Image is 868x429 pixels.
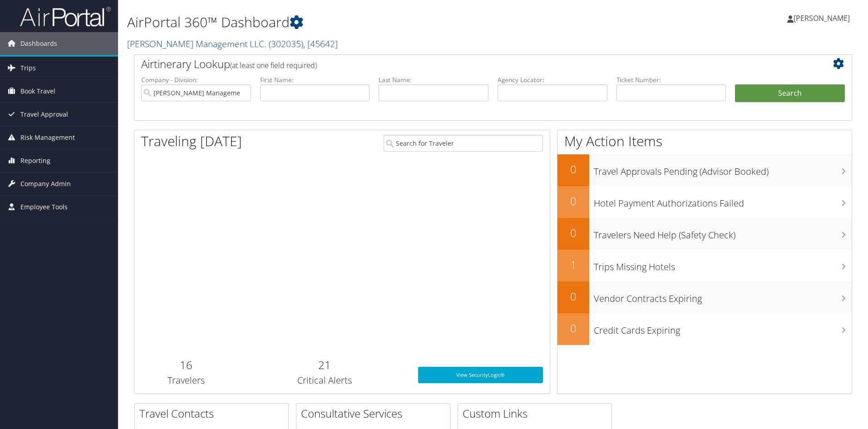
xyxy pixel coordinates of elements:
a: 0Credit Cards Expiring [557,313,852,345]
h3: Travelers [141,374,232,387]
label: Last Name: [379,75,488,84]
h1: Traveling [DATE] [141,132,242,151]
span: Travel Approval [20,103,68,126]
a: View SecurityLogic® [418,367,543,383]
a: 0Travelers Need Help (Safety Check) [557,218,852,250]
a: [PERSON_NAME] Management LLC. [127,38,338,50]
label: Ticket Number: [616,75,726,84]
span: (at least one field required) [230,60,317,70]
h2: 16 [141,357,232,373]
span: Company Admin [20,173,71,195]
span: Reporting [20,149,50,172]
h2: Airtinerary Lookup [141,56,785,72]
h1: My Action Items [557,132,852,151]
label: First Name: [260,75,370,84]
h2: 21 [245,357,404,373]
span: ( 302035 ) [269,38,303,50]
span: Dashboards [20,32,57,55]
h2: 0 [557,225,589,241]
a: [PERSON_NAME] [787,5,859,32]
a: 0Hotel Payment Authorizations Failed [557,186,852,218]
img: airportal-logo.png [20,6,111,27]
h3: Trips Missing Hotels [594,256,852,273]
span: Book Travel [20,80,55,103]
label: Company - Division: [141,75,251,84]
a: 1Trips Missing Hotels [557,250,852,281]
h2: 1 [557,257,589,272]
span: Trips [20,57,36,79]
h2: 0 [557,321,589,336]
h3: Credit Cards Expiring [594,320,852,337]
h3: Travelers Need Help (Safety Check) [594,224,852,242]
h1: AirPortal 360™ Dashboard [127,13,615,32]
input: Search for Traveler [384,135,543,152]
h3: Travel Approvals Pending (Advisor Booked) [594,161,852,178]
h2: 0 [557,193,589,209]
h2: 0 [557,289,589,304]
span: , [ 45642 ] [303,38,338,50]
h2: Travel Contacts [139,406,288,421]
a: 0Travel Approvals Pending (Advisor Booked) [557,154,852,186]
h2: Consultative Services [301,406,450,421]
h3: Critical Alerts [245,374,404,387]
button: Search [735,84,845,103]
label: Agency Locator: [498,75,607,84]
a: 0Vendor Contracts Expiring [557,281,852,313]
h3: Hotel Payment Authorizations Failed [594,192,852,210]
h2: Custom Links [463,406,612,421]
h3: Vendor Contracts Expiring [594,288,852,305]
span: [PERSON_NAME] [794,13,850,23]
h2: 0 [557,162,589,177]
span: Risk Management [20,126,75,149]
span: Employee Tools [20,196,68,218]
